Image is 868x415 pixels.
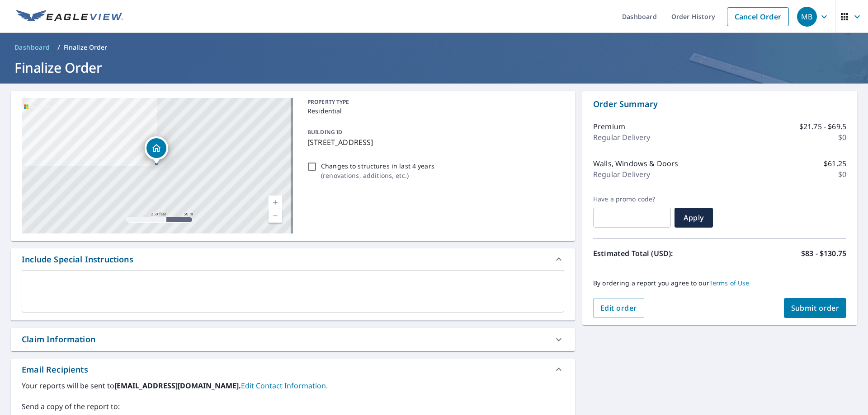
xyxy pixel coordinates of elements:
[784,298,847,318] button: Submit order
[682,213,706,223] span: Apply
[269,209,282,223] a: Current Level 17, Zoom Out
[801,248,846,259] p: $83 - $130.75
[22,364,88,376] div: Email Recipients
[22,333,95,345] div: Claim Information
[593,195,671,203] label: Have a promo code?
[145,136,168,164] div: Dropped pin, building 1, Residential property, 5343 Scranton Rd Hamburg, NY 14075
[600,303,637,313] span: Edit order
[22,401,564,412] label: Send a copy of the report to:
[114,381,241,391] b: [EMAIL_ADDRESS][DOMAIN_NAME].
[727,7,789,26] a: Cancel Order
[307,106,561,116] p: Residential
[593,298,644,318] button: Edit order
[14,43,50,52] span: Dashboard
[797,7,817,27] div: MB
[791,303,840,313] span: Submit order
[307,137,561,148] p: [STREET_ADDRESS]
[64,43,108,52] p: Finalize Order
[11,40,857,55] nav: breadcrumb
[16,10,123,23] img: EV Logo
[593,248,720,259] p: Estimated Total (USD):
[241,381,328,391] a: EditContactInfo
[269,196,282,209] a: Current Level 17, Zoom In
[22,253,133,266] div: Include Special Instructions
[593,279,846,287] p: By ordering a report you agree to our
[11,328,575,351] div: Claim Information
[57,42,60,53] li: /
[321,171,434,180] p: ( renovations, additions, etc. )
[11,40,54,55] a: Dashboard
[593,132,650,143] p: Regular Delivery
[11,248,575,270] div: Include Special Instructions
[675,208,713,228] button: Apply
[709,279,750,287] a: Terms of Use
[22,380,564,391] label: Your reports will be sent to
[824,158,846,169] p: $61.25
[799,121,846,132] p: $21.75 - $69.5
[838,132,846,143] p: $0
[307,128,342,136] p: BUILDING ID
[11,58,857,77] h1: Finalize Order
[11,359,575,380] div: Email Recipients
[593,98,846,110] p: Order Summary
[321,161,434,171] p: Changes to structures in last 4 years
[307,98,561,106] p: PROPERTY TYPE
[593,169,650,180] p: Regular Delivery
[593,158,678,169] p: Walls, Windows & Doors
[838,169,846,180] p: $0
[593,121,625,132] p: Premium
